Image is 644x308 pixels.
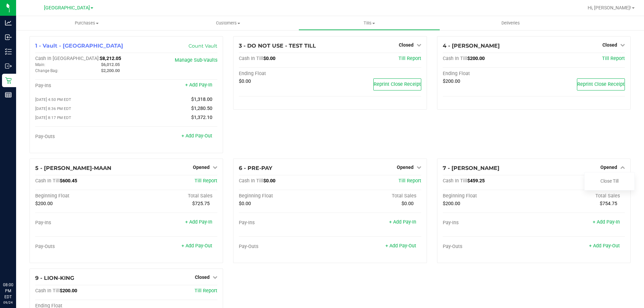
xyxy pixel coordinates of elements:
[443,178,467,184] span: Cash In Till
[35,56,100,61] span: Cash In [GEOGRAPHIC_DATA]:
[440,16,581,30] a: Deliveries
[175,57,217,63] a: Manage Sub-Vaults
[443,220,534,226] div: Pay-Ins
[239,71,330,77] div: Ending Float
[385,243,416,249] a: + Add Pay-Out
[330,193,421,199] div: Total Sales
[239,193,330,199] div: Beginning Float
[239,244,330,250] div: Pay-Outs
[239,78,251,84] span: $0.00
[158,20,298,26] span: Customers
[443,165,499,171] span: 7 - [PERSON_NAME]
[443,56,467,61] span: Cash In Till
[181,133,212,139] a: + Add Pay-Out
[191,97,212,102] span: $1,318.00
[263,178,275,184] span: $0.00
[3,282,13,300] p: 08:00 PM EDT
[399,42,414,48] span: Closed
[263,56,275,61] span: $0.00
[443,78,460,84] span: $200.00
[35,68,58,73] span: Change Bag:
[389,219,416,225] a: + Add Pay-In
[189,43,217,49] a: Count Vault
[299,20,439,26] span: Tills
[35,115,71,120] span: [DATE] 8:17 PM EDT
[35,134,126,140] div: Pay-Outs
[5,91,12,98] inline-svg: Reports
[397,165,414,170] span: Opened
[593,219,620,225] a: + Add Pay-In
[35,106,71,111] span: [DATE] 8:36 PM EDT
[467,178,485,184] span: $459.25
[44,5,90,11] span: [GEOGRAPHIC_DATA]
[195,288,217,294] a: Till Report
[374,81,421,87] span: Reprint Close Receipt
[492,20,529,26] span: Deliveries
[35,275,74,281] span: 9 - LION-KING
[192,201,210,206] span: $725.75
[577,81,625,87] span: Reprint Close Receipt
[589,243,620,249] a: + Add Pay-Out
[401,201,414,206] span: $0.00
[35,220,126,226] div: Pay-Ins
[101,62,120,67] span: $6,012.05
[398,56,421,61] a: Till Report
[195,178,217,184] a: Till Report
[600,165,617,170] span: Opened
[373,78,421,90] button: Reprint Close Receipt
[467,56,485,61] span: $200.00
[398,178,421,184] a: Till Report
[3,300,13,305] p: 09/24
[600,201,617,206] span: $754.75
[577,78,625,90] button: Reprint Close Receipt
[185,219,212,225] a: + Add Pay-In
[35,193,126,199] div: Beginning Float
[16,20,157,26] span: Purchases
[239,165,272,171] span: 6 - PRE-PAY
[5,63,12,69] inline-svg: Outbound
[443,71,534,77] div: Ending Float
[5,19,12,26] inline-svg: Analytics
[239,43,316,49] span: 3 - DO NOT USE - TEST TILL
[35,83,126,89] div: Pay-Ins
[7,254,27,274] iframe: Resource center
[35,288,60,294] span: Cash In Till
[588,5,631,10] span: Hi, [PERSON_NAME]!
[35,62,45,67] span: Main:
[60,288,77,294] span: $200.00
[600,178,619,184] a: Close Till
[191,115,212,120] span: $1,372.10
[443,244,534,250] div: Pay-Outs
[101,68,120,73] span: $2,200.00
[181,243,212,249] a: + Add Pay-Out
[126,193,218,199] div: Total Sales
[195,274,210,280] span: Closed
[16,16,157,30] a: Purchases
[534,193,625,199] div: Total Sales
[602,56,625,61] a: Till Report
[35,244,126,250] div: Pay-Outs
[100,56,121,61] span: $8,212.05
[193,165,210,170] span: Opened
[443,43,500,49] span: 4 - [PERSON_NAME]
[157,16,299,30] a: Customers
[443,201,460,206] span: $200.00
[602,42,617,48] span: Closed
[239,201,251,206] span: $0.00
[35,97,71,102] span: [DATE] 4:50 PM EDT
[443,193,534,199] div: Beginning Float
[299,16,440,30] a: Tills
[239,220,330,226] div: Pay-Ins
[60,178,77,184] span: $600.45
[5,77,12,84] inline-svg: Retail
[239,178,263,184] span: Cash In Till
[5,34,12,41] inline-svg: Inbound
[5,48,12,55] inline-svg: Inventory
[35,165,111,171] span: 5 - [PERSON_NAME]-MAAN
[191,106,212,111] span: $1,280.50
[239,56,263,61] span: Cash In Till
